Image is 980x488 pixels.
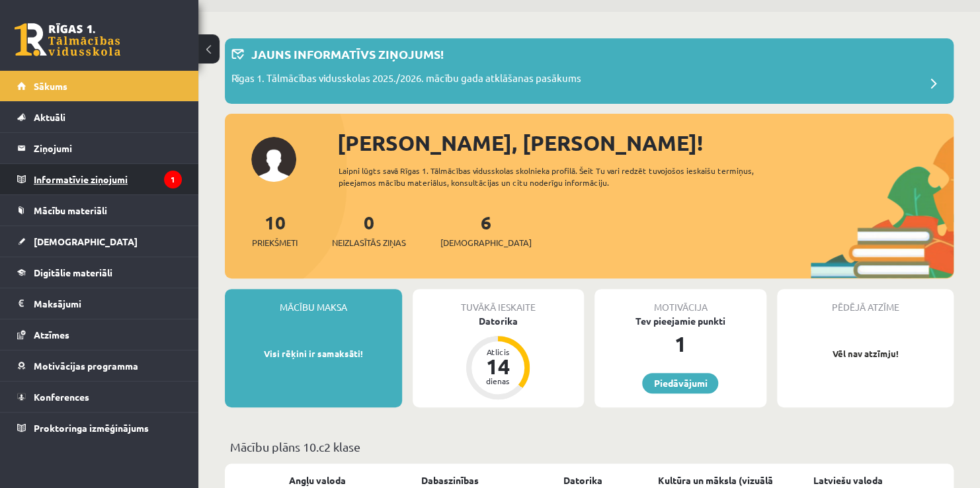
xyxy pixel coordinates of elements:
a: Rīgas 1. Tālmācības vidusskola [15,23,120,56]
a: 6[DEMOGRAPHIC_DATA] [440,210,532,249]
a: Datorika [563,473,602,487]
div: [PERSON_NAME], [PERSON_NAME]! [337,127,954,159]
span: Aktuāli [34,111,65,123]
a: Datorika Atlicis 14 dienas [413,314,585,401]
a: Atzīmes [17,319,182,350]
a: Motivācijas programma [17,350,182,381]
span: Digitālie materiāli [34,266,112,278]
a: 0Neizlasītās ziņas [332,210,406,249]
span: Motivācijas programma [34,360,138,372]
legend: Ziņojumi [34,133,182,163]
div: dienas [478,377,518,385]
a: Sākums [17,71,182,101]
a: Proktoringa izmēģinājums [17,413,182,443]
div: 14 [478,356,518,377]
span: Mācību materiāli [34,204,107,216]
a: 10Priekšmeti [252,210,298,249]
div: Atlicis [478,348,518,356]
div: 1 [594,328,766,360]
span: Atzīmes [34,329,69,341]
legend: Informatīvie ziņojumi [34,164,182,194]
a: [DEMOGRAPHIC_DATA] [17,226,182,257]
span: Neizlasītās ziņas [332,236,406,249]
legend: Maksājumi [34,288,182,319]
div: Mācību maksa [225,289,402,314]
a: Digitālie materiāli [17,257,182,288]
div: Motivācija [594,289,766,314]
div: Tev pieejamie punkti [594,314,766,328]
a: Ziņojumi [17,133,182,163]
a: Angļu valoda [289,473,346,487]
a: Latviešu valoda [813,473,882,487]
i: 1 [164,171,182,188]
p: Mācību plāns 10.c2 klase [230,438,948,456]
div: Laipni lūgts savā Rīgas 1. Tālmācības vidusskolas skolnieka profilā. Šeit Tu vari redzēt tuvojošo... [339,165,776,188]
a: Aktuāli [17,102,182,132]
span: Konferences [34,391,89,403]
span: Sākums [34,80,67,92]
div: Pēdējā atzīme [777,289,954,314]
p: Rīgas 1. Tālmācības vidusskolas 2025./2026. mācību gada atklāšanas pasākums [231,71,581,89]
a: Dabaszinības [421,473,479,487]
div: Datorika [413,314,585,328]
p: Visi rēķini ir samaksāti! [231,347,395,360]
p: Vēl nav atzīmju! [784,347,948,360]
a: Piedāvājumi [642,373,718,393]
a: Jauns informatīvs ziņojums! Rīgas 1. Tālmācības vidusskolas 2025./2026. mācību gada atklāšanas pa... [231,45,947,97]
span: Proktoringa izmēģinājums [34,422,149,434]
a: Informatīvie ziņojumi1 [17,164,182,194]
div: Tuvākā ieskaite [413,289,585,314]
span: [DEMOGRAPHIC_DATA] [440,236,532,249]
a: Mācību materiāli [17,195,182,225]
p: Jauns informatīvs ziņojums! [251,45,444,63]
a: Konferences [17,382,182,412]
a: Maksājumi [17,288,182,319]
span: [DEMOGRAPHIC_DATA] [34,235,138,247]
span: Priekšmeti [252,236,298,249]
